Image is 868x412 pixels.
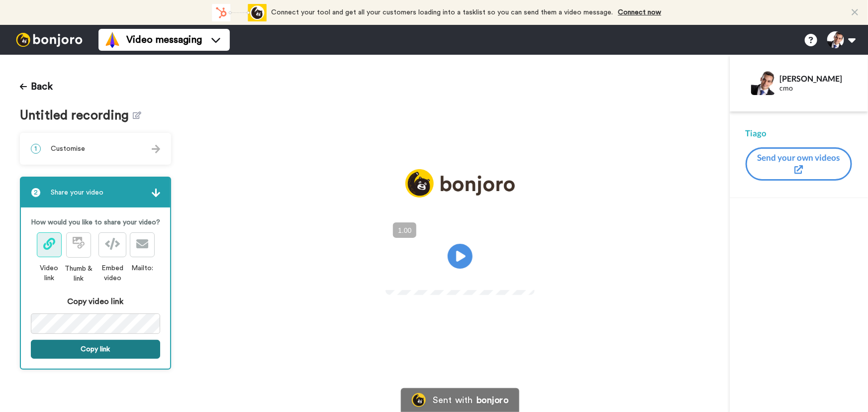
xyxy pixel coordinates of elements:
span: Share your video [51,188,103,198]
div: cmo [780,84,852,93]
div: Thumb & link [62,264,95,284]
p: How would you like to share your video? [31,217,160,227]
img: arrow.svg [152,189,160,197]
div: 1Customise [20,133,171,165]
div: Video link [36,263,62,283]
img: Bonjoro Logo [412,393,426,407]
div: bonjoro [477,396,508,405]
span: Customise [51,144,85,154]
span: Video messaging [126,33,202,47]
div: Copy video link [31,296,160,308]
div: Mailto: [130,263,155,273]
span: 1 [31,144,41,154]
div: Tiago [746,127,852,139]
img: arrow.svg [152,145,160,153]
img: vm-color.svg [104,32,120,48]
span: Untitled recording [20,108,133,123]
div: Sent with [433,396,473,405]
div: animation [212,4,267,21]
img: bj-logo-header-white.svg [12,33,87,47]
button: Copy link [31,340,160,359]
span: 2 [31,188,41,198]
a: Bonjoro LogoSent withbonjoro [401,388,519,412]
button: Back [20,75,53,99]
div: Embed video [95,263,130,283]
div: [PERSON_NAME] [780,74,852,83]
span: Connect your tool and get all your customers loading into a tasklist so you can send them a video... [272,9,613,16]
img: Profile Image [751,71,775,95]
img: Full screen [516,271,526,281]
a: Connect now [618,9,662,16]
button: Send your own videos [746,147,852,181]
img: logo_full.png [405,169,515,198]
